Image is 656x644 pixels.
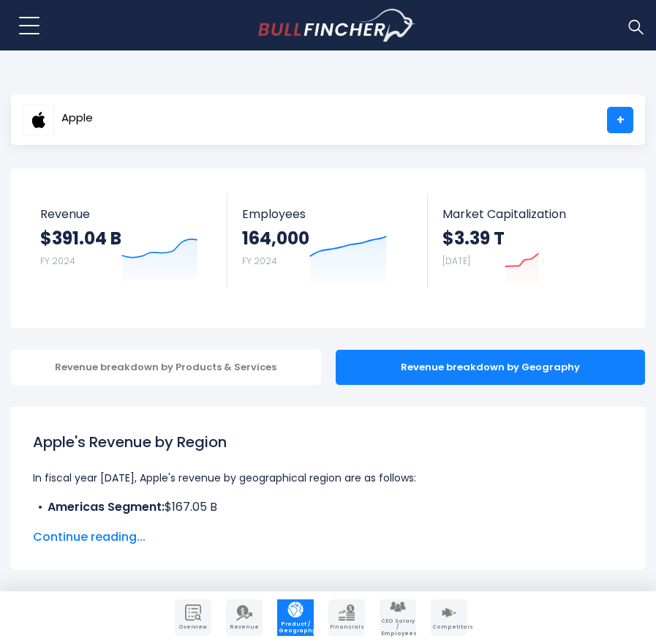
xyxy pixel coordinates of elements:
[23,107,94,133] a: Apple
[330,624,363,630] span: Financials
[277,599,314,636] a: Company Product/Geography
[33,469,623,487] p: In fiscal year [DATE], Apple's revenue by geographical region are as follows:
[442,207,614,221] span: Market Capitalization
[227,194,428,288] a: Employees 164,000 FY 2024
[607,107,633,133] a: +
[442,255,470,267] small: [DATE]
[11,350,321,385] div: Revenue breakdown by Products & Services
[33,431,623,453] h1: Apple's Revenue by Region
[40,255,75,267] small: FY 2024
[258,9,415,42] img: bullfincher logo
[33,516,623,533] li: $101.33 B
[48,498,165,515] b: Americas Segment:
[381,618,415,637] span: CEO Salary / Employees
[23,105,54,135] img: AAPL logo
[33,498,623,516] li: $167.05 B
[428,194,629,288] a: Market Capitalization $3.39 T [DATE]
[328,599,365,636] a: Company Financials
[40,207,213,221] span: Revenue
[33,528,623,546] span: Continue reading...
[227,624,261,630] span: Revenue
[242,227,309,250] strong: 164,000
[242,255,277,267] small: FY 2024
[279,621,312,634] span: Product / Geography
[431,599,467,636] a: Company Competitors
[176,624,210,630] span: Overview
[242,207,413,221] span: Employees
[26,194,227,288] a: Revenue $391.04 B FY 2024
[40,227,121,250] strong: $391.04 B
[175,599,211,636] a: Company Overview
[48,516,149,533] b: Europe Segment:
[258,9,415,42] a: Go to homepage
[336,350,646,385] div: Revenue breakdown by Geography
[226,599,263,636] a: Company Revenue
[432,624,466,630] span: Competitors
[442,227,505,250] strong: $3.39 T
[61,112,93,124] span: Apple
[380,599,416,636] a: Company Employees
